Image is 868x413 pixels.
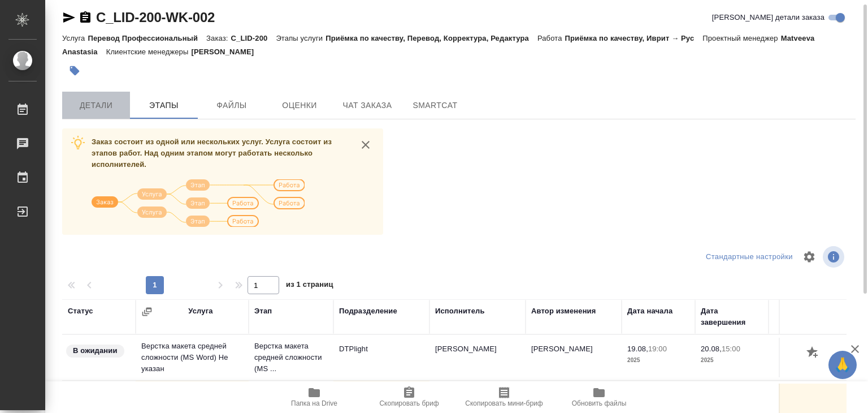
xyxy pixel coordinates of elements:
span: Чат заказа [340,98,394,113]
td: [PERSON_NAME] [429,338,526,377]
span: Скопировать бриф [379,399,439,407]
button: Добавить тэг [62,58,87,83]
p: Приёмка по качеству, Иврит → Рус [565,34,703,42]
p: Услуга [62,34,88,42]
button: Скопировать мини-бриф [457,381,552,413]
button: Скопировать ссылку [79,11,92,24]
button: 🙏 [828,351,857,379]
p: Этапы услуги [276,34,325,42]
td: Верстка макета средней сложности (MS Word) Не указан [136,335,249,380]
td: [PERSON_NAME] [526,338,622,377]
p: 20.08, [701,345,722,353]
span: Файлы [205,98,259,113]
div: Статус [68,306,93,317]
div: Дата начала [627,306,672,317]
span: из 1 страниц [286,278,333,294]
p: Работа [537,34,565,42]
div: Услуга [188,306,212,317]
span: SmartCat [408,98,462,113]
p: Клиентские менеджеры [106,48,192,56]
span: [PERSON_NAME] детали заказа [712,12,824,23]
div: Дата завершения [701,306,763,328]
button: close [357,136,374,153]
a: C_LID-200-WK-002 [96,10,215,25]
button: Добавить оценку [804,343,823,363]
p: В ожидании [73,345,118,356]
div: Исполнитель [435,306,485,317]
span: Детали [69,98,123,113]
p: 15:00 [722,345,740,353]
p: 19:00 [648,345,667,353]
td: DTPlight [333,338,429,377]
span: Настроить таблицу [796,243,823,270]
button: Скопировать ссылку для ЯМессенджера [62,11,76,24]
p: 19.08, [627,345,648,353]
button: Обновить файлы [552,381,646,413]
span: Папка на Drive [291,399,337,407]
p: 49 [774,343,836,355]
p: 2025 [701,355,763,366]
p: Перевод Профессиональный [88,34,206,42]
div: Этап [254,306,272,317]
span: 🙏 [833,353,852,377]
p: C_LID-200 [231,34,276,42]
span: Этапы [137,98,191,113]
button: Папка на Drive [267,381,362,413]
p: [PERSON_NAME] [191,48,262,56]
div: Подразделение [339,306,397,317]
p: Верстка макета средней сложности (MS ... [254,341,328,375]
button: Сгруппировать [141,306,153,317]
span: Посмотреть информацию [823,246,847,268]
p: Проектный менеджер [702,34,780,42]
div: Автор изменения [531,306,596,317]
p: Страница А4 [774,355,836,366]
span: Оценки [272,98,327,113]
p: Приёмка по качеству, Перевод, Корректура, Редактура [325,34,537,42]
button: Скопировать бриф [362,381,457,413]
p: 2025 [627,355,689,366]
span: Заказ состоит из одной или нескольких услуг. Услуга состоит из этапов работ. Над одним этапом мог... [92,137,332,169]
p: Заказ: [206,34,231,42]
div: split button [703,248,796,266]
span: Обновить файлы [572,399,627,407]
span: Скопировать мини-бриф [465,399,542,407]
